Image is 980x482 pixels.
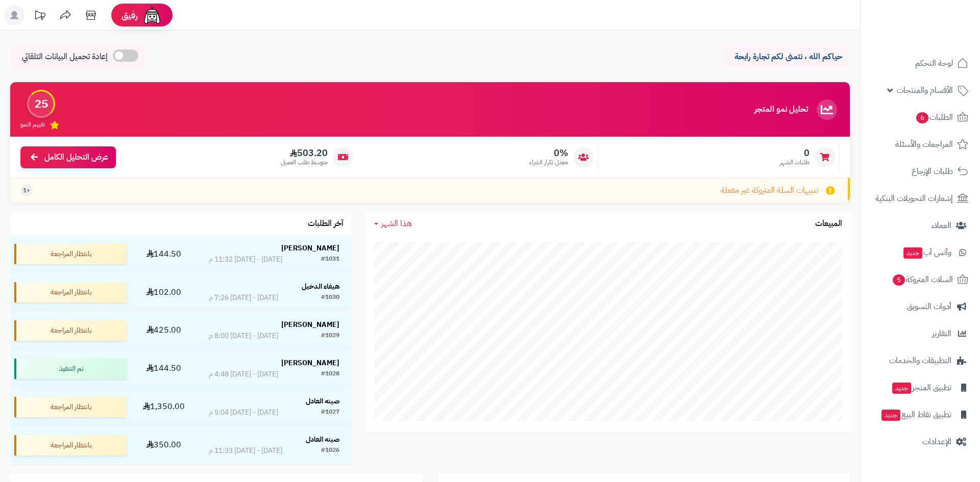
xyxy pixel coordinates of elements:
a: الطلبات6 [867,105,974,130]
a: أدوات التسويق [867,294,974,319]
span: لوحة التحكم [915,56,953,70]
a: عرض التحليل الكامل [20,146,116,168]
div: بانتظار المراجعة [14,320,126,341]
span: إعادة تحميل البيانات التلقائي [22,51,108,63]
td: 425.00 [130,312,197,349]
img: logo-2.png [911,26,970,47]
div: #1031 [321,255,339,265]
span: طلبات الإرجاع [912,164,953,179]
span: تنبيهات السلة المتروكة غير مفعلة [721,185,818,196]
span: إشعارات التحويلات البنكية [875,191,953,206]
span: عرض التحليل الكامل [44,151,108,163]
span: معدل تكرار الشراء [529,158,568,167]
a: وآتس آبجديد [867,240,974,265]
td: 144.50 [130,235,197,273]
span: هذا الشهر [381,217,412,230]
a: تطبيق المتجرجديد [867,375,974,400]
div: تم التنفيذ [14,359,126,379]
span: أدوات التسويق [907,299,951,314]
div: بانتظار المراجعة [14,244,126,264]
a: العملاء [867,213,974,238]
a: التقارير [867,321,974,346]
span: جديد [881,410,900,421]
span: تطبيق المتجر [891,380,951,395]
span: الإعدادات [922,435,951,449]
td: 144.50 [130,350,197,388]
div: #1029 [321,331,339,341]
h3: آخر الطلبات [308,219,344,229]
div: #1026 [321,446,339,456]
span: رفيق [121,9,138,21]
span: الأقسام والمنتجات [897,83,953,97]
td: 102.00 [130,273,197,311]
a: إشعارات التحويلات البنكية [867,186,974,211]
span: تطبيق نقاط البيع [880,408,951,422]
div: [DATE] - [DATE] 4:48 م [209,369,278,379]
span: السلات المتروكة [892,272,953,287]
span: 503.20 [281,147,328,159]
span: 5 [893,274,905,286]
strong: صيته العادل [306,396,339,407]
span: متوسط طلب العميل [281,158,328,167]
span: التقارير [932,326,951,341]
p: حياكم الله ، نتمنى لكم تجارة رابحة [730,51,842,63]
div: [DATE] - [DATE] 7:26 م [209,293,278,303]
img: ai-face.png [142,5,162,26]
a: المراجعات والأسئلة [867,132,974,157]
strong: صيته العادل [306,434,339,445]
span: تقييم النمو [20,120,45,129]
div: بانتظار المراجعة [14,282,126,302]
h3: المبيعات [815,219,842,229]
div: [DATE] - [DATE] 11:33 م [209,446,282,456]
strong: [PERSON_NAME] [281,319,339,330]
strong: هيفاء الدخيل [302,281,339,292]
span: 0 [780,147,810,159]
span: طلبات الشهر [780,158,810,167]
span: الطلبات [915,110,953,124]
a: تطبيق نقاط البيعجديد [867,402,974,427]
td: 350.00 [130,426,197,464]
a: طلبات الإرجاع [867,159,974,184]
div: [DATE] - [DATE] 11:32 م [209,255,282,265]
h3: تحليل نمو المتجر [754,105,808,114]
a: لوحة التحكم [867,51,974,75]
span: +1 [23,186,30,195]
a: الإعدادات [867,429,974,454]
strong: [PERSON_NAME] [281,243,339,253]
span: العملاء [932,218,951,233]
div: #1028 [321,369,339,379]
div: [DATE] - [DATE] 8:00 م [209,331,278,341]
span: التطبيقات والخدمات [889,353,951,368]
td: 1,350.00 [130,388,197,426]
a: هذا الشهر [374,218,412,230]
div: #1027 [321,408,339,418]
strong: [PERSON_NAME] [281,358,339,368]
div: #1030 [321,293,339,303]
span: وآتس آب [902,245,951,260]
span: جديد [903,247,922,259]
div: بانتظار المراجعة [14,397,126,417]
div: [DATE] - [DATE] 5:04 م [209,408,278,418]
a: السلات المتروكة5 [867,267,974,292]
div: بانتظار المراجعة [14,435,126,455]
span: المراجعات والأسئلة [895,137,953,151]
a: التطبيقات والخدمات [867,348,974,373]
span: جديد [892,383,911,394]
span: 0% [529,147,568,159]
a: تحديثات المنصة [27,5,53,28]
span: 6 [916,112,928,123]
